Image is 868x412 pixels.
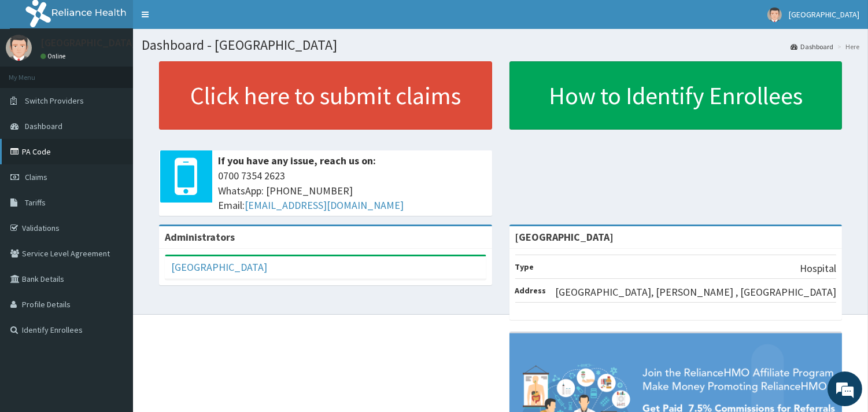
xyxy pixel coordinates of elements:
span: Dashboard [25,121,62,131]
li: Here [834,42,859,51]
a: Dashboard [791,42,833,51]
span: [GEOGRAPHIC_DATA] [789,9,859,20]
span: Claims [25,172,47,182]
a: Online [40,52,68,60]
strong: [GEOGRAPHIC_DATA] [515,230,614,244]
p: [GEOGRAPHIC_DATA] [40,38,136,48]
b: Address [515,285,546,296]
a: How to Identify Enrollees [509,61,843,130]
a: [EMAIL_ADDRESS][DOMAIN_NAME] [245,198,404,212]
img: User Image [6,35,32,61]
span: 0700 7354 2623 WhatsApp: [PHONE_NUMBER] Email: [218,168,486,213]
p: [GEOGRAPHIC_DATA], [PERSON_NAME] , [GEOGRAPHIC_DATA] [555,285,836,300]
h1: Dashboard - [GEOGRAPHIC_DATA] [142,38,859,53]
b: Administrators [165,230,235,244]
span: Tariffs [25,197,46,208]
p: Hospital [800,261,836,276]
a: Click here to submit claims [159,61,492,130]
a: [GEOGRAPHIC_DATA] [171,260,267,274]
b: Type [515,262,534,272]
span: Switch Providers [25,95,84,106]
img: User Image [767,8,782,22]
b: If you have any issue, reach us on: [218,154,376,167]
